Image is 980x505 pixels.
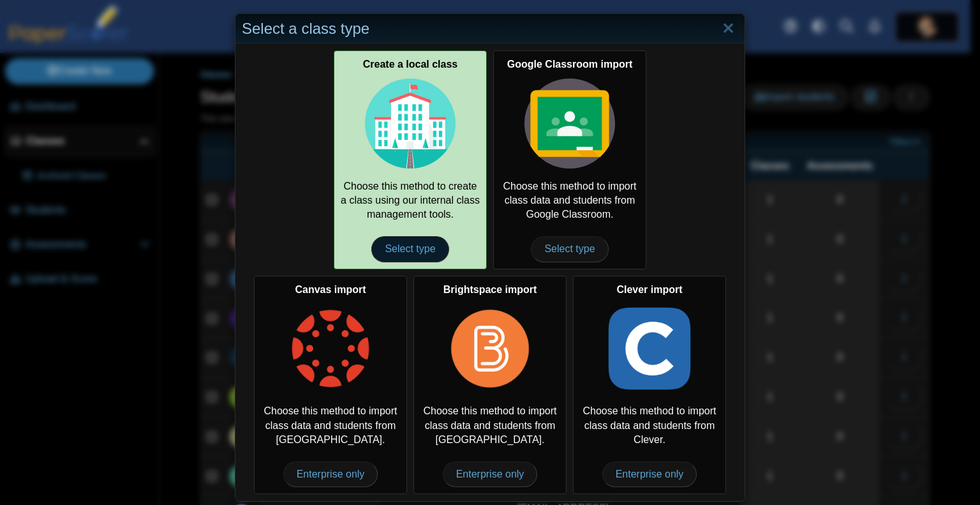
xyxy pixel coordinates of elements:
[371,236,449,262] span: Select type
[493,50,646,269] div: Choose this method to import class data and students from Google Classroom.
[283,462,378,487] span: Enterprise only
[443,284,537,295] b: Brightspace import
[363,59,458,70] b: Create a local class
[602,462,697,487] span: Enterprise only
[493,50,646,269] a: Google Classroom import Choose this method to import class data and students from Google Classroo...
[604,303,695,394] img: class-type-clever.png
[235,14,745,44] div: Select a class type
[507,59,632,70] b: Google Classroom import
[443,462,538,487] span: Enterprise only
[295,284,366,295] b: Canvas import
[445,303,535,394] img: class-type-brightspace.png
[531,236,608,262] span: Select type
[616,284,682,295] b: Clever import
[573,276,726,494] div: Choose this method to import class data and students from Clever.
[254,276,407,494] div: Choose this method to import class data and students from [GEOGRAPHIC_DATA].
[334,50,487,269] a: Create a local class Choose this method to create a class using our internal class management too...
[334,50,487,269] div: Choose this method to create a class using our internal class management tools.
[718,18,738,40] a: Close
[365,79,456,169] img: class-type-local.svg
[524,79,615,169] img: class-type-google-classroom.svg
[413,276,567,494] div: Choose this method to import class data and students from [GEOGRAPHIC_DATA].
[285,303,376,394] img: class-type-canvas.png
